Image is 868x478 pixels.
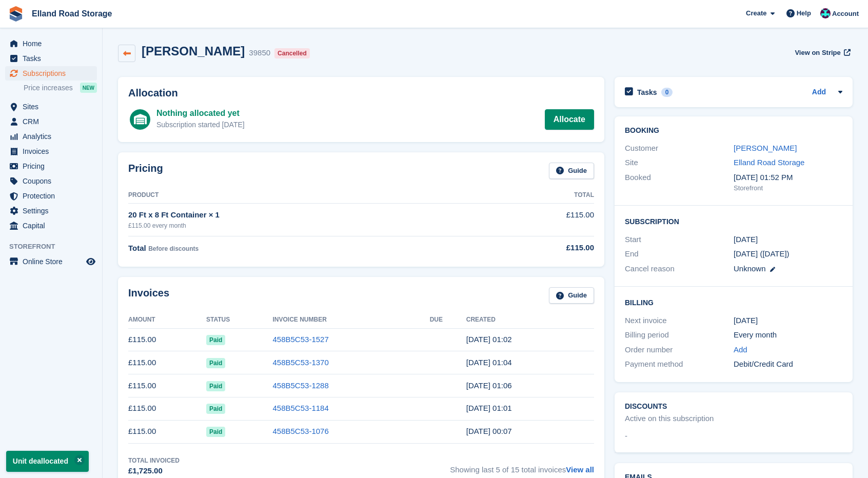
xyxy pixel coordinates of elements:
[466,427,512,435] time: 2025-03-05 00:07:59 UTC
[485,204,594,236] td: £115.00
[128,351,206,374] td: £115.00
[128,87,594,99] h2: Allocation
[661,88,673,97] div: 0
[734,264,766,273] span: Unknown
[5,174,97,188] a: menu
[85,255,97,268] a: Preview store
[128,456,180,465] div: Total Invoiced
[23,99,84,114] span: Sites
[746,8,766,18] span: Create
[5,204,97,218] a: menu
[466,358,512,367] time: 2025-06-05 00:04:54 UTC
[466,381,512,390] time: 2025-05-05 00:06:08 UTC
[273,427,329,435] a: 458B5C53-1076
[5,218,97,233] a: menu
[156,120,245,130] div: Subscription started [DATE]
[5,254,97,269] a: menu
[206,358,225,368] span: Paid
[734,329,842,341] div: Every month
[734,358,842,370] div: Debit/Credit Card
[23,174,84,188] span: Coupons
[206,427,225,437] span: Paid
[206,335,225,345] span: Paid
[128,221,485,230] div: £115.00 every month
[273,404,329,412] a: 458B5C53-1184
[23,204,84,218] span: Settings
[273,312,430,328] th: Invoice Number
[832,9,859,19] span: Account
[206,404,225,414] span: Paid
[734,249,790,258] span: [DATE] ([DATE])
[273,358,329,367] a: 458B5C53-1370
[625,430,627,442] span: -
[625,413,714,425] div: Active on this subscription
[274,48,310,58] div: Cancelled
[795,48,840,58] span: View on Stripe
[23,218,84,233] span: Capital
[28,5,116,22] a: Elland Road Storage
[5,51,97,66] a: menu
[625,344,734,356] div: Order number
[128,374,206,397] td: £115.00
[128,465,180,477] div: £1,725.00
[128,187,485,204] th: Product
[466,404,512,412] time: 2025-04-05 00:01:43 UTC
[5,159,97,173] a: menu
[156,107,245,120] div: Nothing allocated yet
[450,456,594,477] span: Showing last 5 of 15 total invoices
[625,143,734,154] div: Customer
[128,163,163,180] h2: Pricing
[5,129,97,144] a: menu
[24,83,73,93] span: Price increases
[23,114,84,129] span: CRM
[625,329,734,341] div: Billing period
[206,312,273,328] th: Status
[23,159,84,173] span: Pricing
[5,144,97,158] a: menu
[249,47,270,59] div: 39850
[625,157,734,169] div: Site
[625,172,734,193] div: Booked
[430,312,466,328] th: Due
[8,6,24,22] img: stora-icon-8386f47178a22dfd0bd8f6a31ec36ba5ce8667c1dd55bd0f319d3a0aa187defe.svg
[6,451,89,472] p: Unit deallocated
[466,335,512,344] time: 2025-07-05 00:02:10 UTC
[23,129,84,144] span: Analytics
[625,234,734,246] div: Start
[23,66,84,81] span: Subscriptions
[206,381,225,391] span: Paid
[734,158,804,167] a: Elland Road Storage
[23,254,84,269] span: Online Store
[625,315,734,327] div: Next invoice
[625,127,842,135] h2: Booking
[80,83,97,93] div: NEW
[734,172,842,184] div: [DATE] 01:52 PM
[734,344,747,356] a: Add
[625,358,734,370] div: Payment method
[128,397,206,420] td: £115.00
[128,328,206,351] td: £115.00
[142,44,245,58] h2: [PERSON_NAME]
[797,8,811,18] span: Help
[734,234,758,246] time: 2024-05-05 00:00:00 UTC
[625,248,734,260] div: End
[820,8,831,18] img: Scott Hullah
[466,312,594,328] th: Created
[273,381,329,390] a: 458B5C53-1288
[625,403,842,411] h2: Discounts
[9,242,102,252] span: Storefront
[485,242,594,254] div: £115.00
[625,297,842,307] h2: Billing
[545,109,594,130] a: Allocate
[549,287,594,304] a: Guide
[23,51,84,66] span: Tasks
[625,263,734,275] div: Cancel reason
[5,114,97,129] a: menu
[128,312,206,328] th: Amount
[5,36,97,51] a: menu
[23,36,84,51] span: Home
[734,183,842,193] div: Storefront
[128,420,206,443] td: £115.00
[128,209,485,221] div: 20 Ft x 8 Ft Container × 1
[273,335,329,344] a: 458B5C53-1527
